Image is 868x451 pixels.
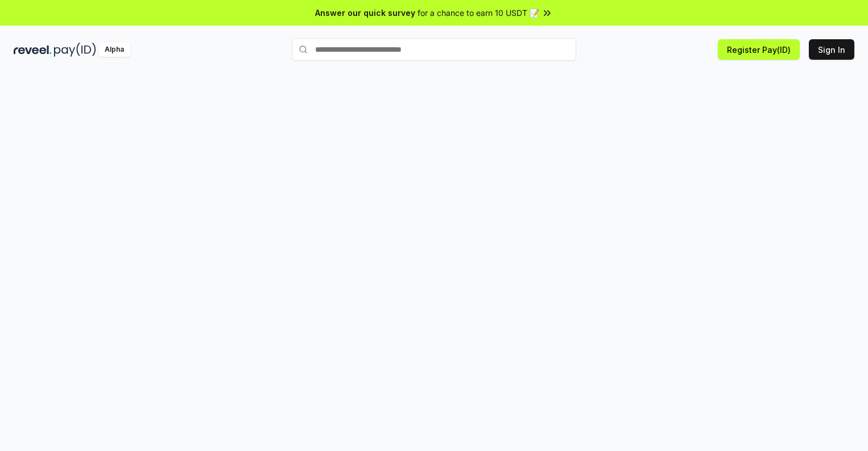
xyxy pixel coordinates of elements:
[54,43,96,57] img: pay_id
[809,39,854,60] button: Sign In
[98,43,130,57] div: Alpha
[14,43,52,57] img: reveel_dark
[718,39,800,60] button: Register Pay(ID)
[315,7,415,19] span: Answer our quick survey
[418,7,539,19] span: for a chance to earn 10 USDT 📝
